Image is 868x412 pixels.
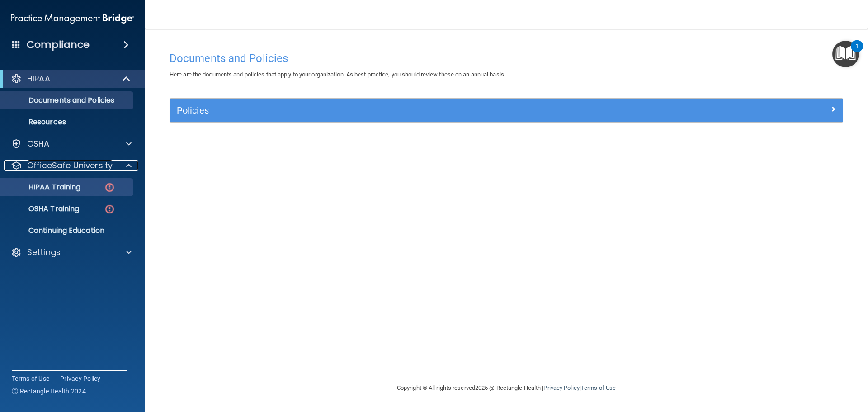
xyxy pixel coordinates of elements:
[104,204,115,215] img: danger-circle.6113f641.png
[341,374,671,403] div: Copyright © All rights reserved 2025 @ Rectangle Health | |
[104,182,115,193] img: danger-circle.6113f641.png
[6,118,129,127] p: Resources
[177,103,836,118] a: Policies
[581,384,616,391] a: Terms of Use
[11,138,132,149] a: OSHA
[11,247,132,258] a: Settings
[855,46,859,58] div: 1
[543,384,579,391] a: Privacy Policy
[12,387,86,396] span: Ⓒ Rectangle Health 2024
[170,71,505,78] span: Here are the documents and policies that apply to your organization. As best practice, you should...
[27,38,90,51] h4: Compliance
[27,73,50,84] p: HIPAA
[177,105,668,115] h5: Policies
[11,160,132,171] a: OfficeSafe University
[27,138,50,149] p: OSHA
[170,52,843,64] h4: Documents and Policies
[6,204,79,213] p: OSHA Training
[6,183,80,192] p: HIPAA Training
[27,160,113,171] p: OfficeSafe University
[12,374,49,383] a: Terms of Use
[27,247,61,258] p: Settings
[11,73,131,84] a: HIPAA
[6,96,129,105] p: Documents and Policies
[6,226,129,235] p: Continuing Education
[60,374,101,383] a: Privacy Policy
[11,9,134,28] img: PMB logo
[832,41,859,67] button: Open Resource Center, 1 new notification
